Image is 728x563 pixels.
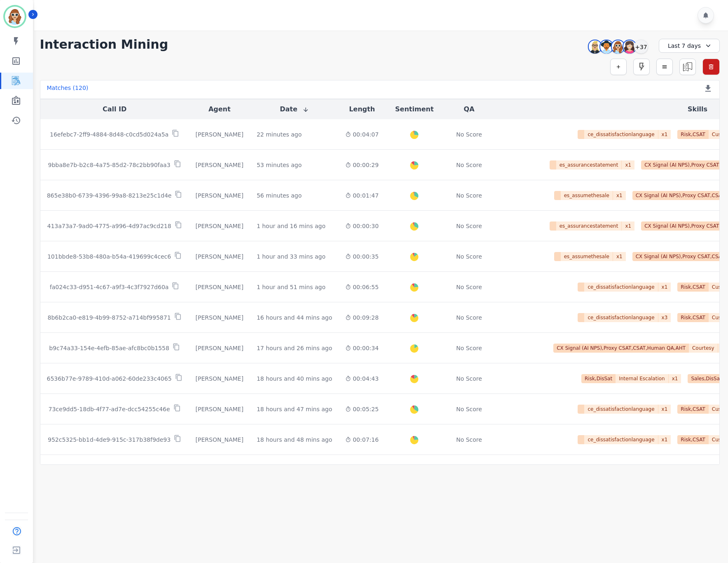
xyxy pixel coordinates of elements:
div: No Score [456,405,482,413]
div: No Score [456,222,482,230]
div: 56 minutes ago [257,191,302,200]
div: 53 minutes ago [257,161,302,169]
p: 8b6b2ca0-e819-4b99-8752-a714bf995871 [48,313,171,322]
div: 00:00:29 [345,161,379,169]
div: [PERSON_NAME] [196,436,243,444]
div: 18 hours and 47 mins ago [257,405,332,413]
div: No Score [456,375,482,383]
div: No Score [456,161,482,169]
span: x 1 [658,435,671,444]
span: ce_dissatisfactionlanguage [584,130,658,139]
span: x 1 [613,191,626,200]
span: Risk,CSAT [677,130,709,139]
div: No Score [456,344,482,352]
span: x 1 [622,160,634,170]
div: 00:04:07 [345,130,379,139]
span: Risk,CSAT [677,405,709,414]
p: 16efebc7-2ff9-4884-8d48-c0cd5d024a5a [50,130,169,139]
button: Length [349,104,375,114]
span: Risk,CSAT [677,283,709,292]
div: 00:05:25 [345,405,379,413]
div: No Score [456,436,482,444]
div: 1 hour and 16 mins ago [257,222,325,230]
span: es_assumethesale [561,191,613,200]
button: QA [464,104,475,114]
span: x 1 [613,252,626,261]
span: ce_dissatisfactionlanguage [584,405,658,414]
span: x 3 [658,313,671,322]
span: es_assurancestatement [556,221,622,231]
div: 00:01:47 [345,191,379,200]
button: Date [280,104,309,114]
div: +37 [634,40,648,54]
div: [PERSON_NAME] [196,161,243,169]
button: Skills [688,104,707,114]
div: Last 7 days [659,39,720,53]
span: ce_dissatisfactionlanguage [584,283,658,292]
button: Agent [208,104,231,114]
div: [PERSON_NAME] [196,283,243,291]
div: 18 hours and 48 mins ago [257,436,332,444]
div: [PERSON_NAME] [196,405,243,413]
span: Risk,DisSat [581,374,616,383]
span: es_assumethesale [561,252,613,261]
span: CX Signal (AI NPS),Proxy CSAT,CSAT,Human QA,AHT [553,344,689,353]
div: 00:09:28 [345,313,379,322]
div: No Score [456,252,482,261]
span: Internal Escalation [616,374,669,383]
p: 73ce9dd5-18db-4f77-ad7e-dcc54255c46e [49,405,170,413]
span: x 1 [658,405,671,414]
div: 00:00:34 [345,344,379,352]
span: x 1 [669,374,681,383]
div: 00:00:30 [345,222,379,230]
span: ce_dissatisfactionlanguage [584,435,658,444]
div: No Score [456,130,482,139]
div: No Score [456,191,482,200]
div: 1 hour and 33 mins ago [257,252,325,261]
div: No Score [456,283,482,291]
button: Sentiment [395,104,433,114]
h1: Interaction Mining [40,37,169,52]
span: Courtesy [689,344,718,353]
span: es_assurancestatement [556,160,622,170]
span: Sales,DisSat [688,374,725,383]
div: No Score [456,313,482,322]
div: [PERSON_NAME] [196,191,243,200]
div: [PERSON_NAME] [196,375,243,383]
span: x 1 [622,221,634,231]
div: 00:00:35 [345,252,379,261]
span: Risk,CSAT [677,435,709,444]
p: 9bba8e7b-b2c8-4a75-85d2-78c2bb90faa3 [48,161,171,169]
div: [PERSON_NAME] [196,313,243,322]
span: x 1 [658,130,671,139]
span: ce_dissatisfactionlanguage [584,313,658,322]
div: [PERSON_NAME] [196,252,243,261]
p: 6536b77e-9789-410d-a062-60de233c4065 [47,375,172,383]
div: [PERSON_NAME] [196,344,243,352]
p: 413a73a7-9ad0-4775-a996-4d97ac9cd218 [47,222,171,230]
p: 865e38b0-6739-4396-99a8-8213e25c1d4e [47,191,172,200]
p: b9c74a33-154e-4efb-85ae-afc8bc0b1558 [49,344,169,352]
p: 101bbde8-53b8-480a-b54a-419699c4cec6 [47,252,171,261]
button: Call ID [103,104,126,114]
div: 22 minutes ago [257,130,302,139]
p: fa024c33-d951-4c67-a9f3-4c3f7927d60a [50,283,169,291]
div: 18 hours and 40 mins ago [257,375,332,383]
p: 952c5325-bb1d-4de9-915c-317b38f9de93 [48,436,171,444]
div: Matches ( 120 ) [47,84,89,95]
img: Bordered avatar [5,7,25,26]
span: x 1 [658,283,671,292]
div: [PERSON_NAME] [196,130,243,139]
div: 17 hours and 26 mins ago [257,344,332,352]
div: 1 hour and 51 mins ago [257,283,325,291]
div: 00:07:16 [345,436,379,444]
span: Risk,CSAT [677,313,709,322]
div: [PERSON_NAME] [196,222,243,230]
div: 00:04:43 [345,375,379,383]
div: 00:06:55 [345,283,379,291]
div: 16 hours and 44 mins ago [257,313,332,322]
